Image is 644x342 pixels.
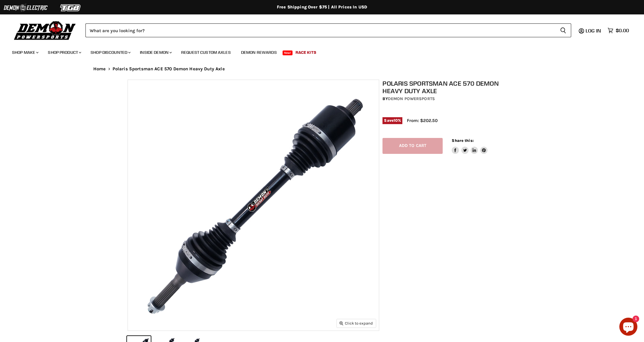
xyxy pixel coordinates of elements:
[43,46,85,59] a: Shop Product
[237,46,281,59] a: Demon Rewards
[339,321,373,325] span: Click to expand
[177,46,235,59] a: Request Custom Axles
[388,96,435,101] a: Demon Powersports
[85,23,571,37] form: Product
[555,23,571,37] button: Search
[382,117,402,124] span: Save %
[337,319,376,327] button: Click to expand
[407,118,438,123] span: From: $202.50
[605,26,632,35] a: $0.00
[86,46,134,59] a: Shop Discounted
[452,138,473,143] span: Share this:
[382,96,520,102] div: by
[135,46,175,59] a: Inside Demon
[3,2,48,14] img: Demon Electric Logo 2
[616,28,629,33] span: $0.00
[8,44,627,59] ul: Main menu
[12,20,78,41] img: Demon Powersports
[113,66,225,72] span: Polaris Sportsman ACE 570 Demon Heavy Duty Axle
[8,46,42,59] a: Shop Make
[586,28,601,34] span: Log in
[452,138,488,154] aside: Share this:
[283,50,293,55] span: New!
[81,66,563,72] nav: Breadcrumbs
[93,66,106,72] a: Home
[291,46,321,59] a: Race Kits
[583,28,605,33] a: Log in
[618,318,639,337] inbox-online-store-chat: Shopify online store chat
[394,118,398,123] span: 10
[48,2,93,14] img: TGB Logo 2
[85,23,555,37] input: Search
[128,80,379,331] img: IMAGE
[81,5,563,10] div: Free Shipping Over $75 | All Prices In USD
[382,80,520,95] h1: Polaris Sportsman ACE 570 Demon Heavy Duty Axle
